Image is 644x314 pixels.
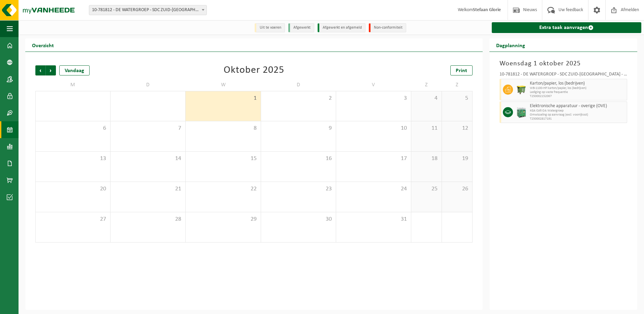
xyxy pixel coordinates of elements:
span: 13 [39,155,107,162]
span: 10-781812 - DE WATERGROEP - SDC ZUID-MOORSELE - MOORSELE [89,5,206,15]
span: 20 [39,185,107,193]
span: 4 [415,95,438,102]
strong: Stefaan Glorie [473,7,501,12]
span: 21 [114,185,182,193]
span: KGA Colli OA Watergroep [530,109,625,113]
span: Print [456,68,467,73]
span: Volgende [46,65,56,75]
span: Karton/papier, los (bedrijven) [530,81,625,86]
td: D [110,79,186,91]
span: WB-1100-HP karton/papier, los (bedrijven) [530,86,625,90]
td: Z [411,79,442,91]
a: Extra taak aanvragen [492,22,641,33]
span: 28 [114,216,182,223]
span: 14 [114,155,182,162]
span: T250002817191 [530,117,625,121]
span: 29 [189,216,257,223]
span: 27 [39,216,107,223]
span: 6 [39,125,107,132]
li: Afgewerkt [288,23,314,32]
h2: Overzicht [25,38,61,52]
span: 11 [415,125,438,132]
span: 18 [415,155,438,162]
div: Oktober 2025 [224,65,284,75]
li: Afgewerkt en afgemeld [318,23,365,32]
img: PB-HB-1400-HPE-GN-11 [516,107,526,118]
span: 19 [445,155,469,162]
span: 23 [264,185,332,193]
span: 15 [189,155,257,162]
li: Non-conformiteit [369,23,406,32]
span: Lediging op vaste frequentie [530,90,625,94]
span: 12 [445,125,469,132]
span: 25 [415,185,438,193]
td: W [186,79,261,91]
td: Z [442,79,473,91]
span: 7 [114,125,182,132]
span: Elektronische apparatuur - overige (OVE) [530,103,625,109]
a: Print [450,65,473,75]
h3: Woensdag 1 oktober 2025 [500,59,627,69]
div: Vandaag [59,65,90,75]
span: 26 [445,185,469,193]
span: Vorige [35,65,45,75]
td: V [336,79,411,91]
div: 10-781812 - DE WATERGROEP - SDC ZUID-[GEOGRAPHIC_DATA] - [GEOGRAPHIC_DATA] [500,72,627,79]
span: 5 [445,95,469,102]
span: 8 [189,125,257,132]
span: 10 [340,125,408,132]
span: 30 [264,216,332,223]
span: 1 [189,95,257,102]
span: T250002152067 [530,94,625,98]
span: 17 [340,155,408,162]
span: 24 [340,185,408,193]
span: 2 [264,95,332,102]
td: M [35,79,110,91]
span: 16 [264,155,332,162]
img: WB-1100-HPE-GN-50 [516,85,526,95]
span: 10-781812 - DE WATERGROEP - SDC ZUID-MOORSELE - MOORSELE [89,5,207,15]
h2: Dagplanning [489,38,532,52]
span: 31 [340,216,408,223]
td: D [261,79,336,91]
li: Uit te voeren [255,23,285,32]
span: 22 [189,185,257,193]
span: 3 [340,95,408,102]
span: 9 [264,125,332,132]
span: Omwisseling op aanvraag (excl. voorrijkost) [530,113,625,117]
